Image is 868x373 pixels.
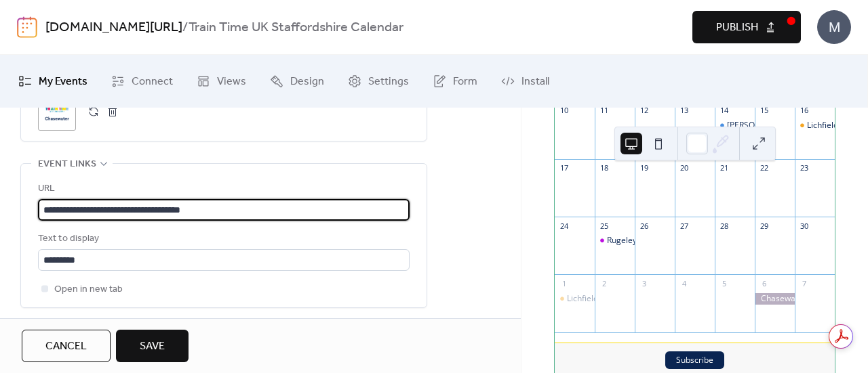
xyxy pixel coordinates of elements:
[599,278,609,288] div: 2
[186,60,256,102] a: Views
[45,15,182,41] a: [DOMAIN_NAME][URL]
[182,15,189,41] b: /
[140,338,165,355] span: Save
[368,71,409,93] span: Settings
[38,93,76,131] div: ;
[607,235,637,246] div: Rugeley
[719,278,729,288] div: 5
[799,221,809,231] div: 30
[491,60,559,102] a: Install
[38,181,407,197] div: URL
[599,105,609,115] div: 11
[559,221,569,231] div: 24
[799,163,809,173] div: 23
[39,71,87,93] span: My Events
[799,278,809,288] div: 7
[453,71,477,93] span: Form
[189,15,403,41] b: Train Time UK Staffordshire Calendar
[679,221,689,231] div: 27
[567,293,598,305] div: Lichfield
[132,71,173,93] span: Connect
[116,330,189,362] button: Save
[799,105,809,115] div: 16
[679,105,689,115] div: 13
[759,221,769,231] div: 29
[17,16,37,38] img: logo
[817,10,851,44] div: M
[679,278,689,288] div: 4
[639,221,649,231] div: 26
[807,120,838,131] div: Lichfield
[679,163,689,173] div: 20
[639,278,649,288] div: 3
[38,156,96,173] span: Event links
[595,235,635,246] div: Rugeley
[555,293,595,305] div: Lichfield
[759,278,769,288] div: 6
[755,293,795,305] div: Chasewater Railway - Christmas Train Play
[795,120,835,131] div: Lichfield
[715,120,755,131] div: Burton
[338,60,419,102] a: Settings
[665,351,724,369] button: Subscribe
[217,71,246,93] span: Views
[759,163,769,173] div: 22
[719,105,729,115] div: 14
[260,60,334,102] a: Design
[719,221,729,231] div: 28
[639,163,649,173] div: 19
[759,105,769,115] div: 15
[719,163,729,173] div: 21
[101,60,183,102] a: Connect
[559,105,569,115] div: 10
[599,163,609,173] div: 18
[22,330,111,362] button: Cancel
[692,11,801,43] button: Publish
[716,20,758,36] span: Publish
[521,71,549,93] span: Install
[290,71,324,93] span: Design
[54,282,123,298] span: Open in new tab
[727,120,791,131] div: [PERSON_NAME]
[45,338,87,355] span: Cancel
[599,221,609,231] div: 25
[639,105,649,115] div: 12
[8,60,98,102] a: My Events
[38,231,407,247] div: Text to display
[559,278,569,288] div: 1
[559,163,569,173] div: 17
[422,60,488,102] a: Form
